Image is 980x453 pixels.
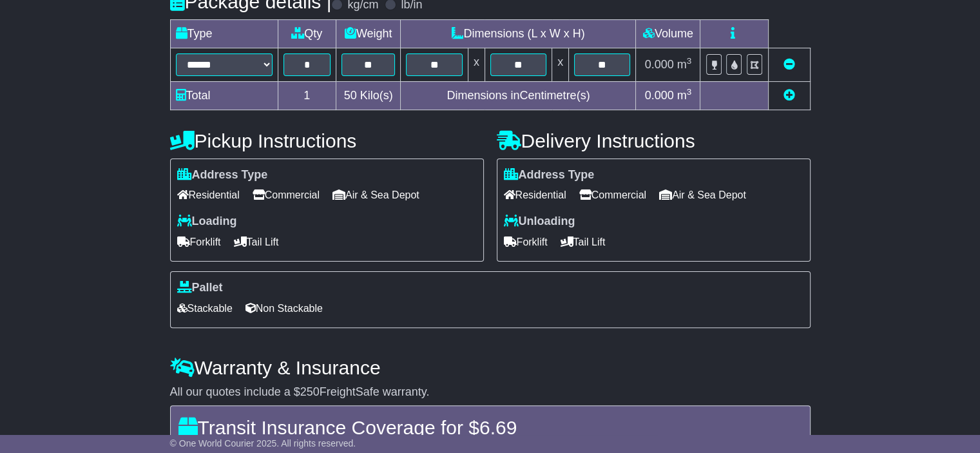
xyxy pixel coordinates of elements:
[178,417,802,438] h4: Transit Insurance Coverage for $
[677,89,692,102] span: m
[783,89,795,102] a: Add new item
[687,87,692,97] sup: 3
[177,168,268,182] label: Address Type
[336,19,401,48] td: Weight
[234,232,279,252] span: Tail Lift
[170,438,356,448] span: © One World Courier 2025. All rights reserved.
[336,81,401,110] td: Kilo(s)
[278,81,336,110] td: 1
[332,185,419,205] span: Air & Sea Depot
[253,185,320,205] span: Commercial
[170,130,484,151] h4: Pickup Instructions
[497,130,811,151] h4: Delivery Instructions
[659,185,746,205] span: Air & Sea Depot
[177,185,240,205] span: Residential
[401,19,636,48] td: Dimensions (L x W x H)
[552,48,569,81] td: x
[687,56,692,66] sup: 3
[177,281,223,295] label: Pallet
[177,298,233,318] span: Stackable
[504,215,575,229] label: Unloading
[170,357,811,378] h4: Warranty & Insurance
[636,19,700,48] td: Volume
[561,232,606,252] span: Tail Lift
[177,215,237,229] label: Loading
[479,417,517,438] span: 6.69
[245,298,323,318] span: Non Stackable
[783,58,795,71] a: Remove this item
[170,81,278,110] td: Total
[677,58,692,71] span: m
[504,168,595,182] label: Address Type
[645,89,674,102] span: 0.000
[579,185,646,205] span: Commercial
[468,48,485,81] td: x
[645,58,674,71] span: 0.000
[278,19,336,48] td: Qty
[401,81,636,110] td: Dimensions in Centimetre(s)
[170,19,278,48] td: Type
[344,89,357,102] span: 50
[504,232,548,252] span: Forklift
[300,385,320,398] span: 250
[170,385,811,400] div: All our quotes include a $ FreightSafe warranty.
[177,232,221,252] span: Forklift
[504,185,566,205] span: Residential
